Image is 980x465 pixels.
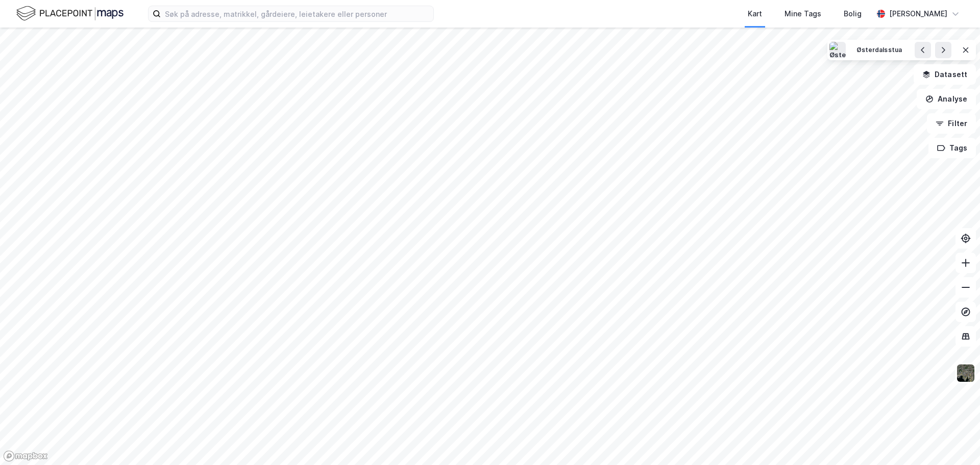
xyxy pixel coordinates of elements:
button: Datasett [914,64,976,85]
button: Østerdalsstua [850,42,909,58]
button: Filter [927,113,976,134]
div: Mine Tags [785,8,821,20]
button: Tags [928,138,976,158]
a: Mapbox homepage [3,450,48,462]
div: [PERSON_NAME] [889,8,947,20]
img: Østerdalsstua [829,42,846,58]
div: Kontrollprogram for chat [929,416,980,465]
img: logo.f888ab2527a4732fd821a326f86c7f29.svg [16,5,124,22]
div: Kart [748,8,762,20]
iframe: Chat Widget [929,416,980,465]
img: 9k= [956,363,975,383]
button: Analyse [917,89,976,109]
input: Søk på adresse, matrikkel, gårdeiere, leietakere eller personer [161,6,433,21]
div: Bolig [844,8,862,20]
div: Østerdalsstua [856,46,902,55]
